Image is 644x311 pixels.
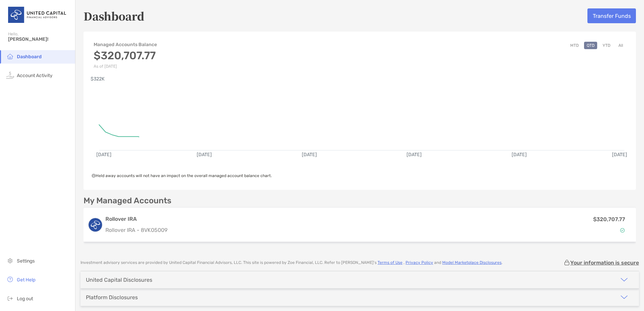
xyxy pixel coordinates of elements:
[17,54,42,60] span: Dashboard
[570,260,639,266] p: Your information is secure
[8,3,67,27] img: United Capital Logo
[17,73,53,78] span: Account Activity
[302,152,317,158] text: [DATE]
[92,173,272,178] span: Held away accounts will not have an impact on the overall managed account balance chart.
[6,256,14,265] img: settings icon
[620,293,628,301] img: icon arrow
[587,8,636,23] button: Transfer Funds
[620,276,628,284] img: icon arrow
[86,294,138,301] div: Platform Disclosures
[197,152,212,158] text: [DATE]
[568,42,581,49] button: MTD
[612,152,627,158] text: [DATE]
[8,36,71,42] span: [PERSON_NAME]!
[620,228,625,233] img: Account Status icon
[105,215,498,223] h3: Rollover IRA
[105,226,498,234] p: Rollover IRA - 8VK05009
[442,260,502,265] a: Model Marketplace Disclosures
[6,275,14,283] img: get-help icon
[86,277,152,283] div: United Capital Disclosures
[6,294,14,302] img: logout icon
[512,152,527,158] text: [DATE]
[94,49,157,62] h3: $320,707.77
[616,42,626,49] button: All
[94,64,157,69] p: As of [DATE]
[584,42,597,49] button: QTD
[17,258,35,264] span: Settings
[80,260,503,265] p: Investment advisory services are provided by United Capital Financial Advisors, LLC . This site i...
[17,296,33,302] span: Log out
[84,197,171,205] p: My Managed Accounts
[6,52,14,60] img: household icon
[96,152,111,158] text: [DATE]
[6,71,14,79] img: activity icon
[89,218,102,232] img: logo account
[378,260,402,265] a: Terms of Use
[17,277,35,283] span: Get Help
[406,260,433,265] a: Privacy Policy
[600,42,613,49] button: YTD
[593,215,625,223] p: $320,707.77
[94,42,157,47] h4: Managed Accounts Balance
[407,152,422,158] text: [DATE]
[91,76,105,82] text: $322K
[84,8,144,24] h5: Dashboard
